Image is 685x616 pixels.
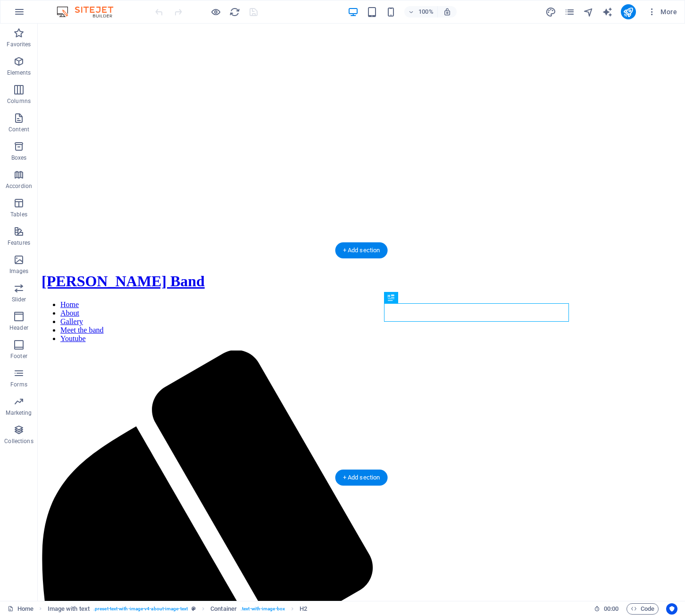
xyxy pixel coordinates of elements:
[210,603,237,615] span: Click to select. Double-click to edit
[12,296,26,303] p: Slider
[623,7,634,17] i: Publish
[10,381,27,388] p: Forms
[418,6,434,17] h6: 100%
[7,41,31,48] p: Favorites
[54,6,125,17] img: Editor Logo
[229,7,240,17] i: Reload page
[8,603,33,615] a: Click to cancel selection. Double-click to open Pages
[602,7,613,17] i: AI Writer
[300,603,307,615] span: Click to select. Double-click to edit
[643,4,681,19] button: More
[583,6,594,17] button: navigator
[564,7,575,17] i: Pages (Ctrl+Alt+S)
[621,4,636,19] button: publish
[229,6,240,17] button: reload
[604,603,618,615] span: 00 00
[192,606,196,611] i: This element is a customizable preset
[583,7,594,17] i: Navigator
[631,603,654,615] span: Code
[11,154,27,162] p: Boxes
[602,6,613,17] button: text_generator
[241,603,285,615] span: . text-with-image-box
[647,7,677,17] span: More
[10,352,27,360] p: Footer
[610,605,612,612] span: :
[48,603,308,615] nav: breadcrumb
[627,603,659,615] button: Code
[93,603,188,615] span: . preset-text-with-image-v4-about-image-text
[7,69,31,77] p: Elements
[594,603,619,615] h6: Session time
[6,182,32,190] p: Accordion
[666,603,677,615] button: Usercentrics
[404,6,438,17] button: 100%
[48,603,90,615] span: Click to select. Double-click to edit
[335,470,388,486] div: + Add section
[8,239,30,247] p: Features
[9,324,28,332] p: Header
[564,6,576,17] button: pages
[335,242,388,258] div: + Add section
[210,6,221,17] button: Click here to leave preview mode and continue editing
[443,8,451,16] i: On resize automatically adjust zoom level to fit chosen device.
[545,7,556,17] i: Design (Ctrl+Alt+Y)
[7,97,31,105] p: Columns
[6,409,32,417] p: Marketing
[4,437,33,445] p: Collections
[8,126,29,133] p: Content
[545,6,557,17] button: design
[9,267,29,275] p: Images
[10,211,27,218] p: Tables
